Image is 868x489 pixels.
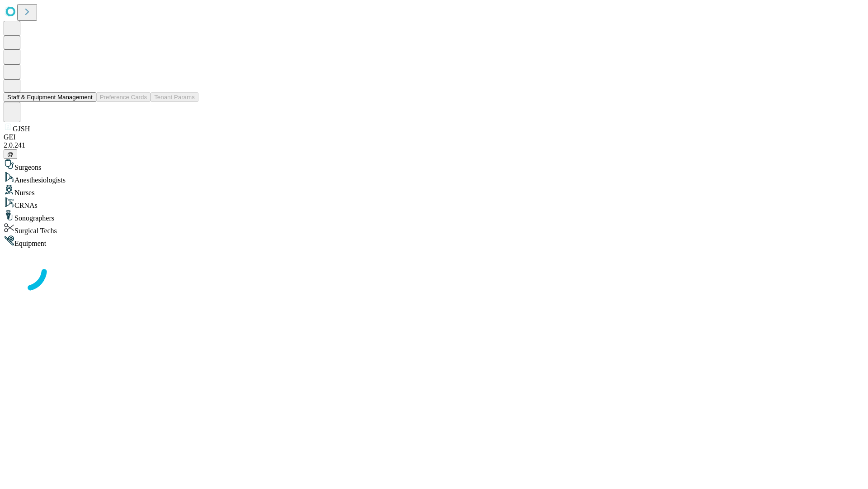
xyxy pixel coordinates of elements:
[4,210,864,222] div: Sonographers
[4,235,864,248] div: Equipment
[4,172,864,184] div: Anesthesiologists
[4,141,864,149] div: 2.0.241
[4,133,864,141] div: GEI
[96,92,151,102] button: Preference Cards
[7,151,14,158] span: @
[13,125,30,133] span: GJSH
[4,149,17,159] button: @
[4,159,864,172] div: Surgeons
[4,222,864,235] div: Surgical Techs
[4,92,96,102] button: Staff & Equipment Management
[4,184,864,197] div: Nurses
[151,92,198,102] button: Tenant Params
[4,197,864,210] div: CRNAs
